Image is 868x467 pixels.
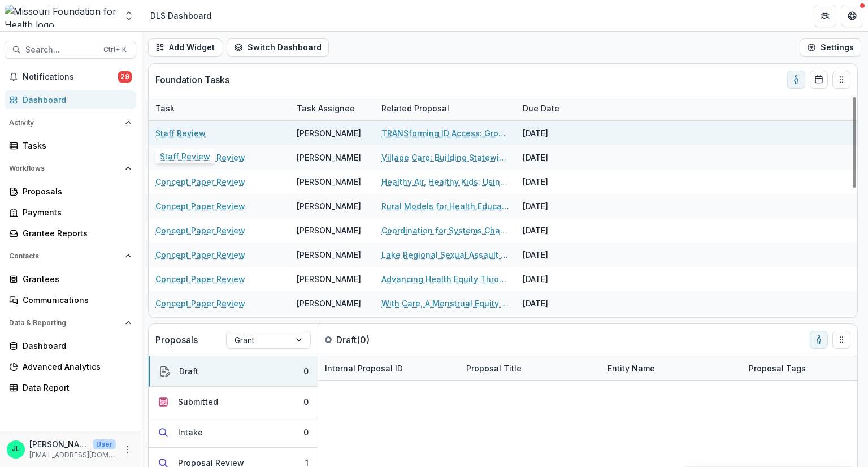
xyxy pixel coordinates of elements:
[810,331,828,349] button: toggle-assigned-to-me
[459,356,601,380] div: Proposal Title
[303,365,309,377] div: 0
[155,127,206,139] a: Staff Review
[742,362,813,374] div: Proposal Tags
[101,44,129,56] div: Ctrl + K
[23,72,118,82] span: Notifications
[149,387,318,417] button: Submitted0
[303,426,309,438] div: 0
[5,291,136,309] a: Communications
[516,121,601,145] div: [DATE]
[23,185,127,197] div: Proposals
[155,152,245,163] a: Concept Paper Review
[516,194,601,218] div: [DATE]
[149,102,181,114] div: Task
[227,38,329,57] button: Switch Dashboard
[5,247,136,265] button: Open Contacts
[381,297,509,309] a: With Care, A Menstrual Equity Framework for [US_STATE]
[318,356,459,380] div: Internal Proposal ID
[375,96,516,120] div: Related Proposal
[601,356,742,380] div: Entity Name
[178,396,218,408] div: Submitted
[121,5,137,27] button: Open entity switcher
[155,297,245,309] a: Concept Paper Review
[29,450,116,460] p: [EMAIL_ADDRESS][DOMAIN_NAME]
[297,127,361,139] div: [PERSON_NAME]
[297,200,361,212] div: [PERSON_NAME]
[516,145,601,170] div: [DATE]
[814,5,836,27] button: Partners
[5,314,136,332] button: Open Data & Reporting
[155,224,245,236] a: Concept Paper Review
[9,119,120,127] span: Activity
[832,71,850,89] button: Drag
[5,378,136,397] a: Data Report
[832,331,850,349] button: Drag
[23,273,127,285] div: Grantees
[155,200,245,212] a: Concept Paper Review
[149,96,290,120] div: Task
[810,71,828,89] button: Calendar
[381,249,509,261] a: Lake Regional Sexual Assault Prevention Partnership
[290,96,375,120] div: Task Assignee
[149,417,318,448] button: Intake0
[297,273,361,285] div: [PERSON_NAME]
[23,94,127,106] div: Dashboard
[516,315,601,340] div: [DATE]
[9,319,120,327] span: Data & Reporting
[318,362,410,374] div: Internal Proposal ID
[5,41,136,59] button: Search...
[179,365,198,377] div: Draft
[297,176,361,188] div: [PERSON_NAME]
[155,333,198,347] p: Proposals
[297,152,361,163] div: [PERSON_NAME]
[5,224,136,243] a: Grantee Reports
[23,361,127,373] div: Advanced Analytics
[800,38,861,57] button: Settings
[23,340,127,352] div: Dashboard
[9,165,120,172] span: Workflows
[601,362,662,374] div: Entity Name
[23,206,127,218] div: Payments
[516,243,601,267] div: [DATE]
[118,71,132,83] span: 29
[375,102,456,114] div: Related Proposal
[155,73,229,87] p: Foundation Tasks
[5,5,116,27] img: Missouri Foundation for Health logo
[297,224,361,236] div: [PERSON_NAME]
[5,203,136,222] a: Payments
[297,249,361,261] div: [PERSON_NAME]
[155,273,245,285] a: Concept Paper Review
[381,273,509,285] a: Advancing Health Equity Through Community-Driven Evaluation FY26 - 28
[146,7,216,24] nav: breadcrumb
[336,333,421,347] p: Draft ( 0 )
[381,224,509,236] a: Coordination for Systems Change: Building a Chronic Disease and Injury Coalition
[5,270,136,288] a: Grantees
[297,297,361,309] div: [PERSON_NAME]
[381,127,509,139] a: TRANSforming ID Access: Growing Capacity to Defend & Expand Gender Marker Changes
[178,426,203,438] div: Intake
[149,356,318,387] button: Draft0
[459,362,528,374] div: Proposal Title
[120,443,134,456] button: More
[93,439,116,449] p: User
[148,38,222,57] button: Add Widget
[381,200,509,212] a: Rural Models for Health Education
[5,90,136,109] a: Dashboard
[516,267,601,291] div: [DATE]
[516,170,601,194] div: [DATE]
[12,446,20,453] div: Jessi LaRose
[5,336,136,355] a: Dashboard
[516,218,601,243] div: [DATE]
[29,438,88,450] p: [PERSON_NAME]
[5,136,136,155] a: Tasks
[516,291,601,315] div: [DATE]
[516,96,601,120] div: Due Date
[150,10,211,21] div: DLS Dashboard
[5,357,136,376] a: Advanced Analytics
[516,102,566,114] div: Due Date
[5,182,136,201] a: Proposals
[23,382,127,394] div: Data Report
